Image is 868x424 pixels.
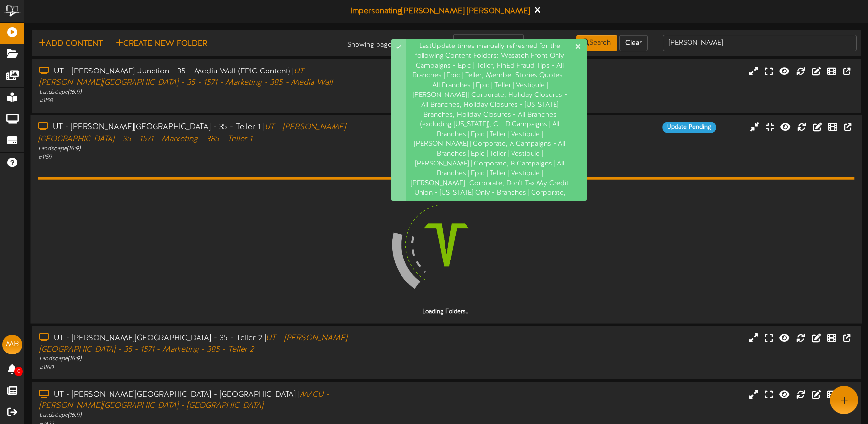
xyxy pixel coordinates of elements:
div: # 1160 [39,364,370,372]
button: Add Content [36,38,106,50]
div: Landscape ( 16:9 ) [39,411,370,420]
div: UT - [PERSON_NAME][GEOGRAPHIC_DATA] - 35 - Teller 2 | [39,333,370,355]
div: MB [2,335,22,354]
div: # 1159 [38,153,370,161]
div: Showing page of for results [307,34,446,50]
div: LastUpdate times manually refreshed for the following Content Folders: Wasatch Front Only Campaig... [406,39,587,201]
div: UT - [PERSON_NAME][GEOGRAPHIC_DATA] - 35 - Teller 1 | [38,122,370,144]
div: Landscape ( 16:9 ) [38,144,370,153]
div: Landscape ( 16:9 ) [39,355,370,363]
div: UT - [PERSON_NAME][GEOGRAPHIC_DATA] - [GEOGRAPHIC_DATA] | [39,389,370,412]
button: Clear [619,35,648,51]
div: Dismiss this notification [574,42,582,51]
button: Search [576,35,617,51]
input: -- Search Playlists by Name -- [663,35,857,51]
div: Landscape ( 16:9 ) [39,88,370,96]
div: UT - [PERSON_NAME] Junction - 35 - Media Wall (EPIC Content) | [39,66,370,89]
i: MACU - [PERSON_NAME][GEOGRAPHIC_DATA] - [GEOGRAPHIC_DATA] [39,390,329,410]
div: # 1158 [39,97,370,105]
img: loading-spinner-4.png [383,182,509,307]
div: Update Pending [662,122,716,133]
i: UT - [PERSON_NAME][GEOGRAPHIC_DATA] - 35 - 1571 - Marketing - 385 - Media Wall [39,67,333,87]
button: Create New Folder [113,38,210,50]
span: 0 [14,367,23,376]
i: UT - [PERSON_NAME][GEOGRAPHIC_DATA] - 35 - 1571 - Marketing - 385 - Teller 1 [38,123,346,143]
i: UT - [PERSON_NAME][GEOGRAPHIC_DATA] - 35 - 1571 - Marketing - 385 - Teller 2 [39,334,347,354]
strong: Loading Folders... [423,308,469,315]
